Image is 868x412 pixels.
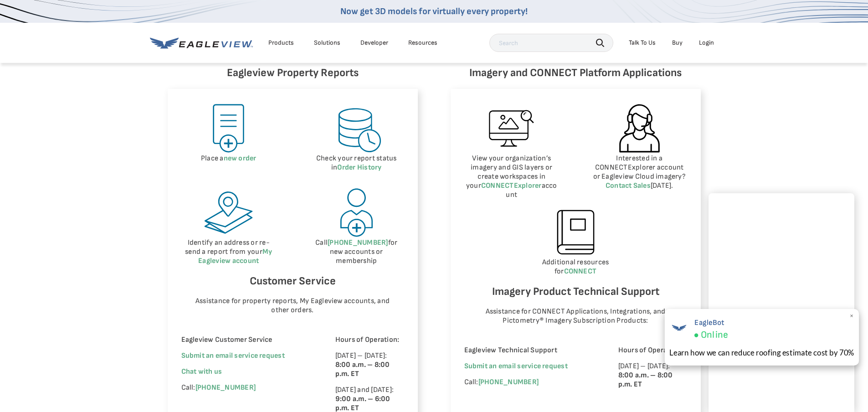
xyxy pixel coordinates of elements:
[181,154,277,163] p: Place a
[464,258,687,276] p: Additional resources for
[489,34,613,52] input: Search
[592,154,687,191] p: Interested in a CONNECTExplorer account or Eagleview Cloud imagery? [DATE].
[181,351,285,360] a: Submit an email service request
[464,283,687,300] h6: Imagery Product Technical Support
[195,383,256,392] a: [PHONE_NUMBER]
[181,367,222,376] span: Chat with us
[464,346,593,355] p: Eagleview Technical Support
[849,311,854,321] span: ×
[198,247,272,265] a: My Eagleview account
[709,193,854,412] iframe: Chat Window
[340,6,528,17] a: Now get 3D models for virtually every property!
[181,383,310,392] p: Call:
[694,318,728,327] span: EagleBot
[464,154,560,200] p: View your organization’s imagery and GIS layers or create workspaces in your account
[478,378,539,386] a: [PHONE_NUMBER]
[224,154,257,163] a: new order
[451,64,701,82] h6: Imagery and CONNECT Platform Applications
[337,163,381,172] a: Order History
[700,329,728,341] span: Online
[314,39,340,47] div: Solutions
[181,273,404,290] h6: Customer Service
[328,238,388,247] a: [PHONE_NUMBER]
[481,181,542,190] a: CONNECTExplorer
[335,335,404,345] p: Hours of Operation:
[473,307,678,325] p: Assistance for CONNECT Applications, Integrations, and Pictometry® Imagery Subscription Products:
[181,335,310,345] p: Eagleview Customer Service
[190,297,395,315] p: Assistance for property reports, My Eagleview accounts, and other orders.
[618,371,673,389] strong: 8:00 a.m. – 8:00 p.m. ET
[629,39,656,47] div: Talk To Us
[669,347,854,358] div: Learn how we can reduce roofing estimate cost by 70%
[464,362,568,371] a: Submit an email service request
[309,238,404,266] p: Call for new accounts or membership
[699,39,714,47] div: Login
[564,267,597,276] a: CONNECT
[268,39,294,47] div: Products
[618,346,687,355] p: Hours of Operation:
[335,360,390,378] strong: 8:00 a.m. – 8:00 p.m. ET
[672,39,683,47] a: Buy
[360,39,388,47] a: Developer
[464,378,593,387] p: Call:
[309,154,404,172] p: Check your report status in
[606,181,651,190] a: Contact Sales
[181,238,277,266] p: Identify an address or re-send a report from your
[669,318,688,337] img: EagleBot
[335,351,404,379] p: [DATE] – [DATE]:
[408,39,437,47] div: Resources
[168,64,418,82] h6: Eagleview Property Reports
[618,362,687,389] p: [DATE] – [DATE]:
